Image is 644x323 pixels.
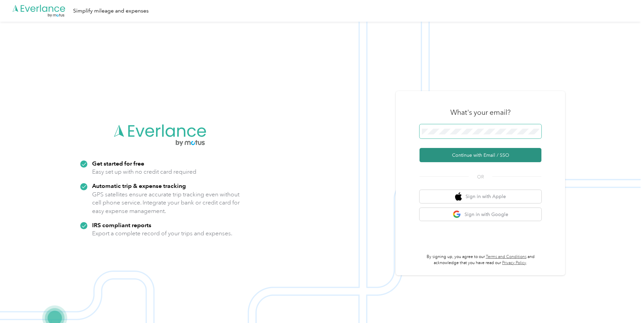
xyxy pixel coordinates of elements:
[420,254,541,266] p: By signing up, you agree to our and acknowledge that you have read our .
[420,208,541,221] button: google logoSign in with Google
[92,221,151,229] strong: IRS compliant reports
[453,210,461,219] img: google logo
[450,108,511,117] h3: What's your email?
[455,192,462,201] img: apple logo
[420,148,541,162] button: Continue with Email / SSO
[486,254,527,259] a: Terms and Conditions
[92,190,240,215] p: GPS satellites ensure accurate trip tracking even without cell phone service. Integrate your bank...
[469,173,492,180] span: OR
[92,168,196,176] p: Easy set up with no credit card required
[92,229,232,238] p: Export a complete record of your trips and expenses.
[502,260,526,265] a: Privacy Policy
[92,182,186,189] strong: Automatic trip & expense tracking
[73,7,149,15] div: Simplify mileage and expenses
[420,190,541,203] button: apple logoSign in with Apple
[92,160,144,167] strong: Get started for free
